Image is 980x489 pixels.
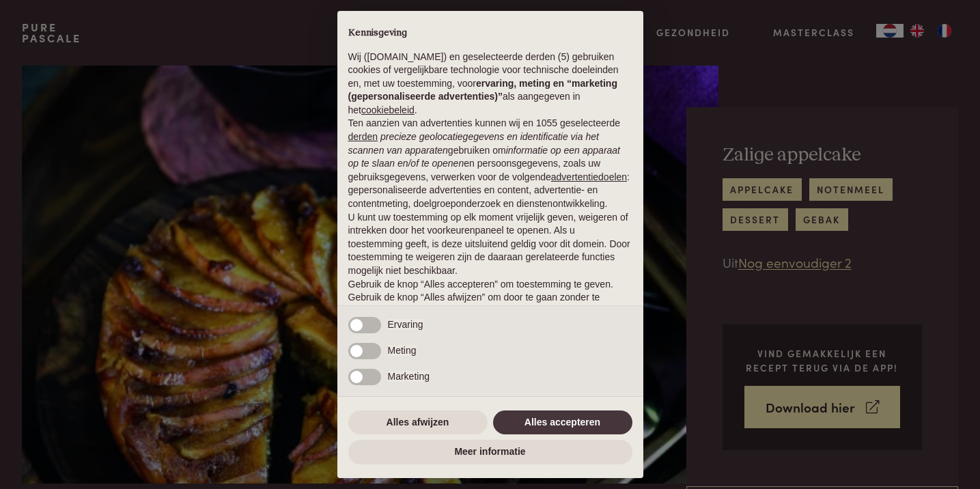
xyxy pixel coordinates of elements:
[348,211,632,278] p: U kunt uw toestemming op elk moment vrijelijk geven, weigeren of intrekken door het voorkeurenpan...
[348,27,632,40] h2: Kennisgeving
[348,117,632,210] p: Ten aanzien van advertenties kunnen wij en 1055 geselecteerde gebruiken om en persoonsgegevens, z...
[348,130,378,144] button: derden
[348,440,632,464] button: Meer informatie
[348,278,632,318] p: Gebruik de knop “Alles accepteren” om toestemming te geven. Gebruik de knop “Alles afwijzen” om d...
[361,104,415,115] a: cookiebeleid
[388,345,417,356] span: Meting
[388,319,423,330] span: Ervaring
[388,371,430,382] span: Marketing
[348,78,617,102] strong: ervaring, meting en “marketing (gepersonaliseerde advertenties)”
[348,131,599,156] em: precieze geolocatiegegevens en identificatie via het scannen van apparaten
[348,51,632,117] p: Wij ([DOMAIN_NAME]) en geselecteerde derden (5) gebruiken cookies of vergelijkbare technologie vo...
[348,145,621,169] em: informatie op een apparaat op te slaan en/of te openen
[551,171,627,184] button: advertentiedoelen
[348,410,488,435] button: Alles afwijzen
[493,410,632,435] button: Alles accepteren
